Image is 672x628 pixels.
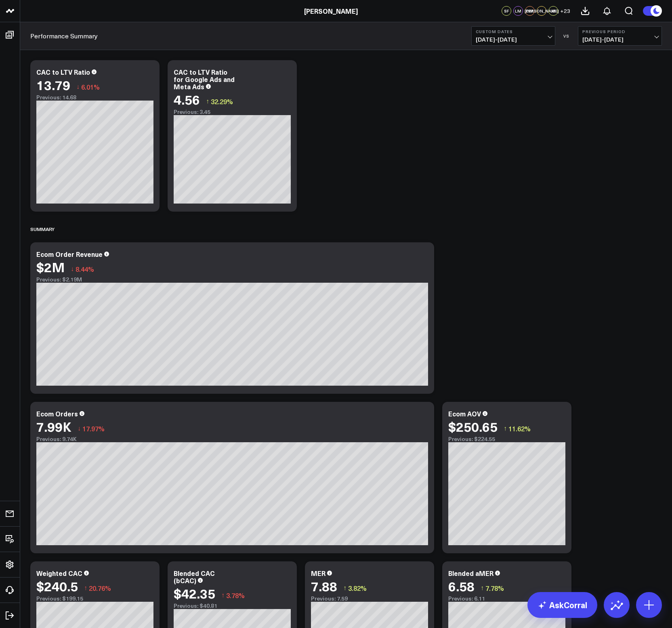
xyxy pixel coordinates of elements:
div: 13.79 [36,78,70,92]
div: $240.5 [36,579,78,593]
span: 6.01% [81,82,100,91]
div: $2M [36,260,65,274]
div: Previous: $199.15 [36,595,153,602]
button: Custom Dates[DATE]-[DATE] [471,26,555,46]
div: $42.35 [174,586,215,601]
span: 11.62% [508,424,531,433]
div: Previous: 14.68 [36,94,153,101]
div: Previous: 6.11 [448,595,565,602]
div: [PERSON_NAME] [537,6,546,16]
span: + 23 [560,8,570,14]
div: CAC to LTV Ratio for Google Ads and Meta Ads [174,67,235,91]
div: 4.56 [174,92,200,107]
div: 7.88 [311,579,337,593]
div: VS [559,34,574,38]
div: 7.99K [36,419,71,434]
span: ↓ [71,264,74,274]
span: ↑ [504,423,507,434]
div: Previous: $40.81 [174,603,291,609]
div: Previous: 3.45 [174,109,291,115]
div: DM [525,6,535,16]
a: [PERSON_NAME] [304,6,358,15]
span: ↑ [343,583,346,593]
span: 3.78% [226,591,245,600]
div: Blended CAC (bCAC) [174,569,215,585]
span: ↓ [76,82,80,92]
button: Previous Period[DATE]-[DATE] [578,26,662,46]
span: 32.29% [211,97,233,106]
a: AskCorral [527,592,597,618]
div: SF [502,6,511,16]
span: [DATE] - [DATE] [476,36,551,43]
span: 8.44% [76,265,94,273]
div: $250.65 [448,419,498,434]
span: 3.82% [348,584,367,592]
div: Summary [30,220,55,238]
a: Performance Summary [30,32,98,40]
span: 20.76% [89,584,111,592]
div: Previous: 7.59 [311,595,428,602]
button: +23 [560,6,570,16]
span: ↑ [84,583,87,593]
div: JB [548,6,558,16]
div: MER [311,569,325,578]
span: 7.78% [485,584,504,592]
div: LM [513,6,523,16]
div: Ecom Order Revenue [36,250,103,258]
span: 17.97% [82,424,105,433]
div: Ecom AOV [448,409,481,418]
span: ↑ [206,96,209,107]
div: Weighted CAC [36,569,82,578]
span: ↓ [78,423,81,434]
span: ↑ [221,590,225,601]
div: Previous: $224.55 [448,436,565,442]
div: Previous: 9.74K [36,436,428,442]
div: Blended aMER [448,569,493,578]
div: 6.58 [448,579,475,593]
div: Ecom Orders [36,409,78,418]
b: Previous Period [582,29,657,34]
span: ↑ [481,583,484,593]
div: Previous: $2.19M [36,276,428,283]
div: CAC to LTV Ratio [36,67,90,76]
b: Custom Dates [476,29,551,34]
span: [DATE] - [DATE] [582,36,657,43]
